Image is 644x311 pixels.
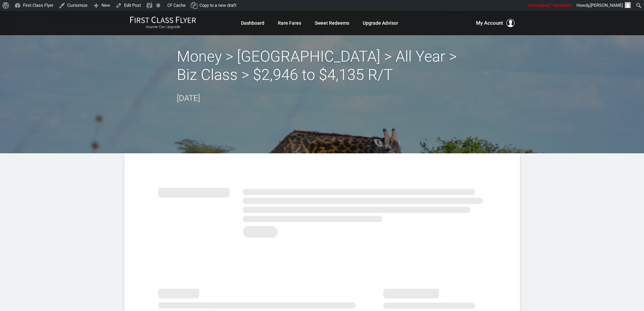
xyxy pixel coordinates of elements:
span: My Account [476,19,503,27]
a: Upgrade Advisor [363,17,398,29]
img: summary.svg [158,180,486,242]
a: First Class FlyerAnyone Can Upgrade [130,16,196,30]
h2: Money > [GEOGRAPHIC_DATA] > All Year > Biz Class > $2,946 to $4,135 R/T [177,47,468,84]
span: [PERSON_NAME] [590,3,623,8]
a: Sweet Redeems [315,17,349,29]
img: First Class Flyer [130,16,196,23]
a: Rare Fares [278,17,301,29]
small: Anyone Can Upgrade [130,25,196,29]
time: [DATE] [177,93,200,103]
span: Unsuspend Transients [528,3,571,8]
button: My Account [476,19,515,27]
a: Dashboard [241,17,264,29]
